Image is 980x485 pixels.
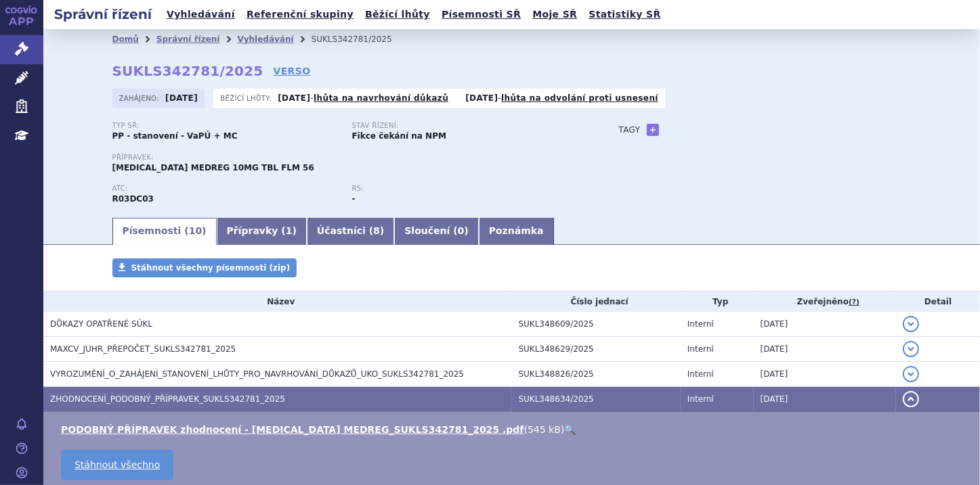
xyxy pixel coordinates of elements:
span: 0 [458,225,465,236]
strong: [DATE] [465,93,498,103]
p: Stav řízení: [352,122,578,130]
a: Přípravky (1) [217,218,307,245]
span: Interní [687,344,714,354]
a: Domů [112,34,139,44]
td: SUKL348826/2025 [512,362,681,387]
p: Typ SŘ: [112,122,339,130]
th: Číslo jednací [512,292,681,312]
span: [MEDICAL_DATA] MEDREG 10MG TBL FLM 56 [112,163,314,172]
button: detail [903,366,919,382]
a: Stáhnout všechno [61,450,173,480]
span: ZHODNOCENÍ_PODOBNÝ_PŘÍPRAVEK_SUKLS342781_2025 [50,394,285,404]
span: DŮKAZY OPATŘENÉ SÚKL [50,319,152,329]
span: Interní [687,319,714,329]
span: VYROZUMĚNÍ_O_ZAHÁJENÍ_STANOVENÍ_LHŮTY_PRO_NAVRHOVÁNÍ_DŮKAZŮ_UKO_SUKLS342781_2025 [50,369,464,379]
strong: MONTELUKAST [112,194,154,204]
a: 🔍 [564,424,576,435]
th: Typ [681,292,754,312]
td: [DATE] [754,312,897,337]
a: Stáhnout všechny písemnosti (zip) [112,258,297,277]
td: [DATE] [754,362,897,387]
a: lhůta na navrhování důkazů [314,93,448,103]
a: Referenční skupiny [242,5,358,24]
span: Stáhnout všechny písemnosti (zip) [131,263,291,273]
strong: [DATE] [278,93,310,103]
a: + [647,124,659,136]
p: Přípravek: [112,154,592,162]
td: [DATE] [754,337,897,362]
button: detail [903,316,919,332]
span: Interní [687,369,714,379]
button: detail [903,391,919,407]
a: Sloučení (0) [394,218,478,245]
a: Účastníci (8) [307,218,394,245]
a: lhůta na odvolání proti usnesení [501,93,658,103]
p: - [465,93,658,103]
button: detail [903,341,919,357]
a: Správní řízení [156,34,220,44]
strong: - [352,194,356,204]
a: PODOBNÝ PŘÍPRAVEK zhodnocení - [MEDICAL_DATA] MEDREG_SUKLS342781_2025 .pdf [61,424,524,435]
span: 545 kB [528,424,561,435]
strong: Fikce čekání na NPM [352,131,446,141]
a: VERSO [273,64,310,78]
a: Poznámka [479,218,554,245]
span: Interní [687,394,714,404]
th: Detail [896,292,980,312]
a: Vyhledávání [163,5,239,24]
th: Název [43,292,512,312]
span: Běžící lhůty: [220,93,274,103]
a: Běžící lhůty [361,5,434,24]
abbr: (?) [849,298,859,307]
span: 1 [286,225,293,236]
h2: Správní řízení [43,5,163,24]
span: 10 [189,225,202,236]
span: MAXCV_JUHR_PŘEPOČET_SUKLS342781_2025 [50,344,236,354]
span: Zahájeno: [119,93,162,103]
a: Vyhledávání [237,34,293,44]
td: SUKL348629/2025 [512,337,681,362]
p: RS: [352,185,578,193]
a: Písemnosti SŘ [438,5,525,24]
a: Písemnosti (10) [112,218,217,245]
a: Moje SŘ [528,5,581,24]
p: ATC: [112,185,339,193]
li: SUKLS342781/2025 [312,29,410,49]
span: 8 [373,225,380,236]
td: [DATE] [754,387,897,412]
p: - [278,93,448,103]
strong: [DATE] [165,93,198,103]
strong: SUKLS342781/2025 [112,63,263,79]
a: Statistiky SŘ [584,5,664,24]
th: Zveřejněno [754,292,897,312]
li: ( ) [61,423,966,436]
td: SUKL348634/2025 [512,387,681,412]
strong: PP - stanovení - VaPÚ + MC [112,131,238,141]
td: SUKL348609/2025 [512,312,681,337]
h3: Tagy [619,122,641,138]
